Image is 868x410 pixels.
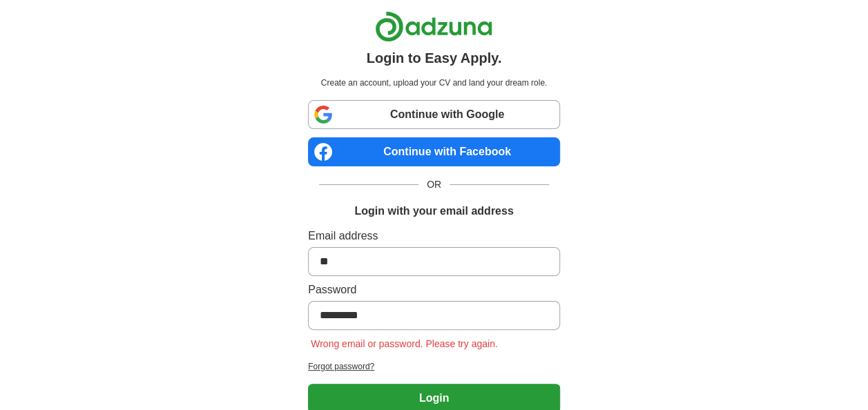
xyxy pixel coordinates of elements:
a: Continue with Google [308,100,560,129]
label: Email address [308,228,560,244]
label: Password [308,282,560,298]
a: Continue with Facebook [308,137,560,166]
h1: Login to Easy Apply. [367,48,502,68]
h1: Login with your email address [354,203,513,219]
span: OR [418,177,450,192]
span: Wrong email or password. Please try again. [308,338,501,349]
a: Forgot password? [308,360,560,373]
p: Create an account, upload your CV and land your dream role. [311,77,557,89]
img: Adzuna logo [375,11,492,42]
